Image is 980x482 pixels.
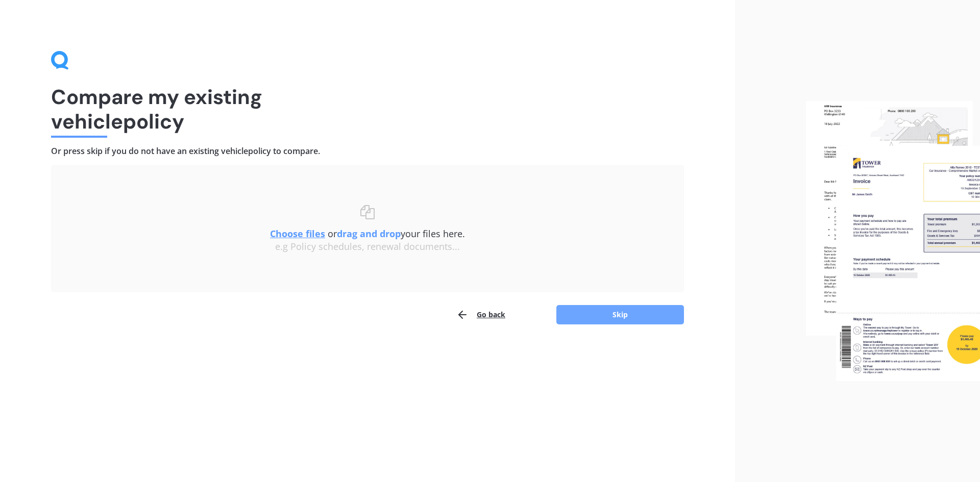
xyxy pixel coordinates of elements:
h1: Compare my existing vehicle policy [51,85,684,134]
button: Go back [456,305,505,325]
h4: Or press skip if you do not have an existing vehicle policy to compare. [51,146,684,157]
div: e.g Policy schedules, renewal documents... [71,241,664,252]
button: Skip [556,305,684,324]
img: files.webp [806,101,980,382]
u: Choose files [270,227,325,240]
span: or your files here. [270,227,465,240]
b: drag and drop [337,227,401,240]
